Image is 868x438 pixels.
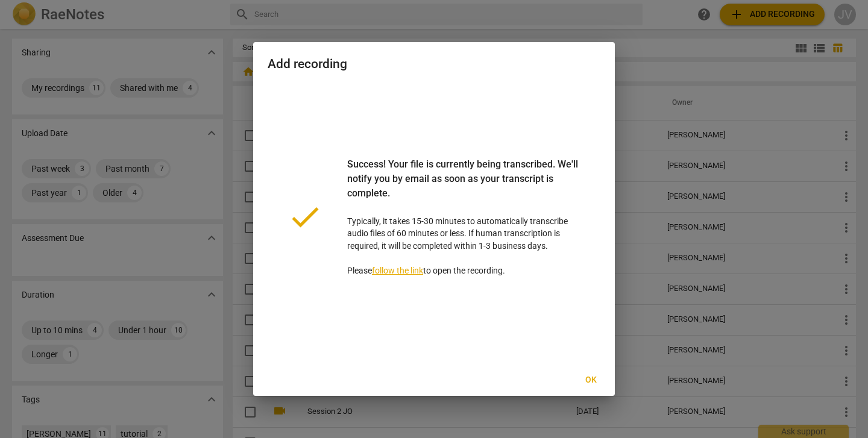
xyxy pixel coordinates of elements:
[372,266,423,275] a: follow the link
[347,157,581,277] p: Typically, it takes 15-30 minutes to automatically transcribe audio files of 60 minutes or less. ...
[347,157,581,215] div: Success! Your file is currently being transcribed. We'll notify you by email as soon as your tran...
[268,57,600,72] h2: Add recording
[287,199,323,235] span: done
[581,374,600,386] span: Ok
[571,369,610,391] button: Ok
